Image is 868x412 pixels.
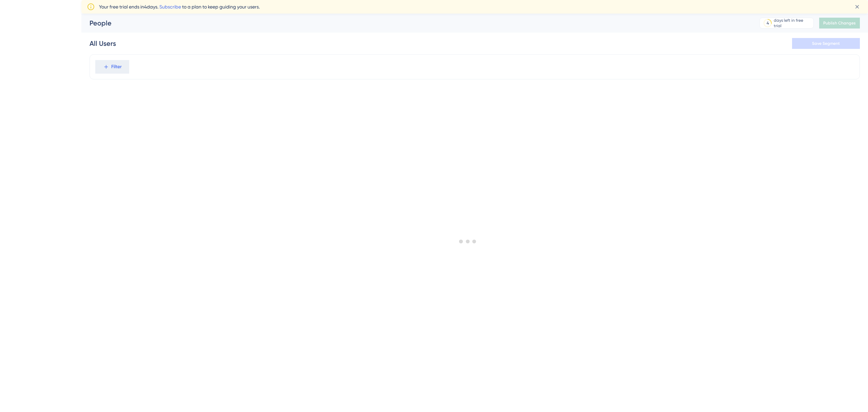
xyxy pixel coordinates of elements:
[812,41,840,46] span: Save Segment
[90,39,116,48] div: All Users
[792,38,860,49] button: Save Segment
[767,20,769,26] div: 4
[819,18,860,29] button: Publish Changes
[823,20,856,26] span: Publish Changes
[90,18,743,28] div: People
[159,4,181,10] a: Subscribe
[774,18,811,29] div: days left in free trial
[99,3,260,11] span: Your free trial ends in 4 days. to a plan to keep guiding your users.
